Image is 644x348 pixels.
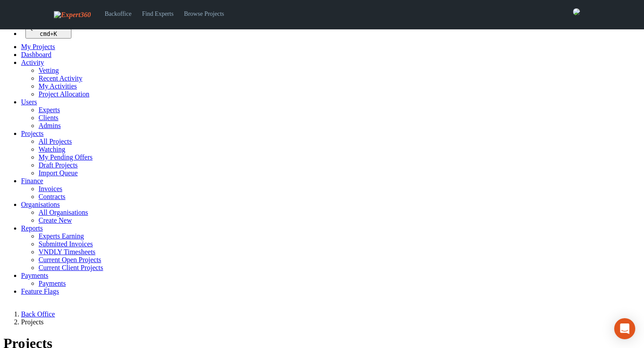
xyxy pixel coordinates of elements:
kbd: cmd [39,31,50,37]
a: Finance [21,177,43,185]
a: Recent Activity [39,75,82,82]
a: Contracts [39,193,65,200]
a: Current Client Projects [39,264,103,271]
a: Experts Earning [39,232,84,240]
a: My Pending Offers [39,153,92,161]
a: Users [21,98,37,106]
a: Payments [21,272,48,279]
a: All Organisations [39,209,88,216]
a: Create New [39,217,72,224]
a: Feature Flags [21,288,59,295]
li: Projects [21,318,640,326]
a: Payments [39,280,66,287]
a: Experts [39,106,60,114]
a: My Projects [21,43,55,50]
a: Submitted Invoices [39,240,93,248]
a: Project Allocation [39,90,89,98]
a: Invoices [39,185,62,192]
a: VNDLY Timesheets [39,248,96,256]
a: All Projects [39,138,72,145]
a: Vetting [39,67,59,74]
a: Import Queue [39,169,78,177]
a: Reports [21,224,43,232]
a: Draft Projects [39,161,78,169]
img: Expert360 [54,11,91,19]
a: Dashboard [21,51,51,58]
div: Open Intercom Messenger [614,318,635,339]
a: Watching [39,146,65,153]
a: Activity [21,59,44,66]
a: Admins [39,122,61,129]
a: Back Office [21,310,55,318]
div: + [29,31,68,37]
a: Organisations [21,201,60,208]
a: My Activities [39,82,77,90]
button: Quick search... cmd+K [25,23,71,39]
a: Projects [21,130,44,137]
a: Current Open Projects [39,256,101,263]
kbd: K [53,31,57,37]
img: 0421c9a1-ac87-4857-a63f-b59ed7722763-normal.jpeg [573,8,580,15]
a: Clients [39,114,58,121]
